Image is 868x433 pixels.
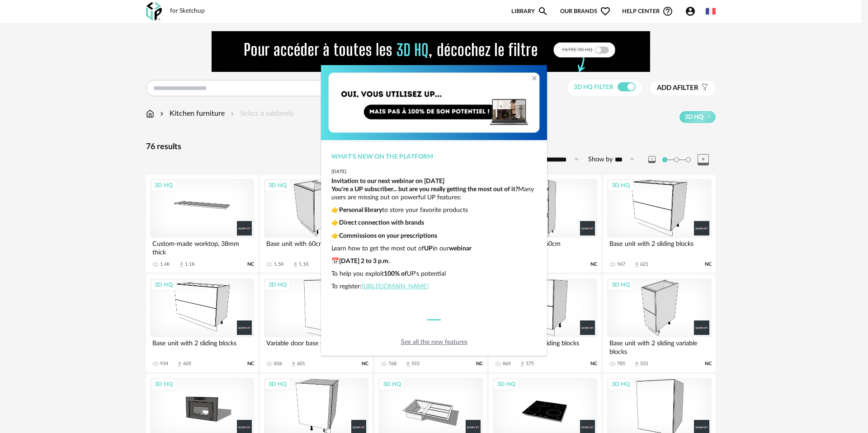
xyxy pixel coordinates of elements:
[382,207,468,213] font: to store your favorite products
[433,245,449,252] font: in our
[449,245,472,252] font: webinar
[331,258,339,264] font: 📅
[321,65,547,356] div: dialog
[321,65,547,141] img: Copie%20de%20Orange%20Yellow%20Gradient%20Minimal%20Coming%20Soon%20Email%20Header%20(1)%20(1).png
[331,154,433,160] font: What's new on the platform
[331,220,339,226] font: 👉
[331,186,534,201] font: Many users are missing out on powerful UP features:
[339,258,390,264] font: [DATE] 2 to 3 p.m.
[331,169,346,174] font: [DATE]
[331,283,362,290] font: To register:
[339,220,424,226] font: Direct connection with brands
[531,74,538,84] button: Close
[362,283,429,290] a: [URL][DOMAIN_NAME]
[331,245,424,252] font: Learn how to get the most out of
[401,339,467,345] a: See all the new features
[331,233,339,239] font: 👉
[424,245,433,252] font: UP
[331,207,339,213] font: 👉
[339,207,382,213] font: Personal library
[331,271,384,277] font: To help you exploit
[339,233,437,239] font: Commissions on your prescriptions
[407,271,446,277] font: UP's potential
[331,186,518,193] font: You're a UP subscriber... but are you really getting the most out of it?
[331,178,444,184] font: Invitation to our next webinar on [DATE]
[384,271,407,277] font: 100% of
